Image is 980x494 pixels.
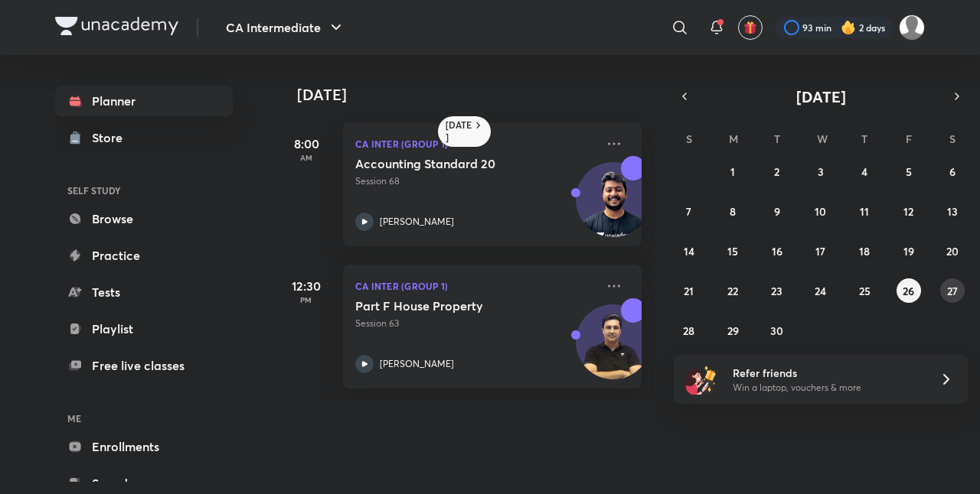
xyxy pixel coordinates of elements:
[841,20,856,35] img: streak
[940,239,965,263] button: September 20, 2025
[683,323,694,338] abbr: September 28, 2025
[861,164,867,179] abbr: September 4, 2025
[55,17,178,39] a: Company Logo
[765,318,789,343] button: September 30, 2025
[859,284,871,298] abbr: September 25, 2025
[355,135,596,153] p: CA Inter (Group 1)
[686,204,691,219] abbr: September 7, 2025
[940,159,965,184] button: September 6, 2025
[774,132,780,146] abbr: Tuesday
[906,164,912,179] abbr: September 5, 2025
[815,204,826,219] abbr: September 10, 2025
[817,132,828,146] abbr: Wednesday
[772,244,782,258] abbr: September 16, 2025
[729,132,738,146] abbr: Monday
[765,199,789,223] button: September 9, 2025
[906,132,912,146] abbr: Friday
[796,86,846,107] span: [DATE]
[808,159,833,184] button: September 3, 2025
[852,278,877,303] button: September 25, 2025
[903,284,914,298] abbr: September 26, 2025
[852,239,877,263] button: September 18, 2025
[765,159,789,184] button: September 2, 2025
[684,244,694,258] abbr: September 14, 2025
[55,350,233,381] a: Free live classes
[695,86,946,107] button: [DATE]
[947,204,958,219] abbr: September 13, 2025
[949,132,955,146] abbr: Saturday
[852,159,877,184] button: September 4, 2025
[380,215,454,229] p: [PERSON_NAME]
[276,277,337,295] h5: 12:30
[947,284,958,298] abbr: September 27, 2025
[677,199,701,223] button: September 7, 2025
[297,86,657,104] h4: [DATE]
[55,177,233,203] h6: SELF STUDY
[861,132,867,146] abbr: Thursday
[765,239,789,263] button: September 16, 2025
[808,239,833,263] button: September 17, 2025
[577,171,650,244] img: Avatar
[55,240,233,271] a: Practice
[852,199,877,223] button: September 11, 2025
[677,278,701,303] button: September 21, 2025
[897,278,921,303] button: September 26, 2025
[860,204,869,219] abbr: September 11, 2025
[720,318,745,343] button: September 29, 2025
[55,431,233,462] a: Enrollments
[686,364,717,395] img: referral
[940,199,965,223] button: September 13, 2025
[355,174,596,188] p: Session 68
[55,17,178,35] img: Company Logo
[276,153,337,162] p: AM
[738,15,763,40] button: avatar
[818,164,824,179] abbr: September 3, 2025
[55,314,233,344] a: Playlist
[355,277,596,295] p: CA Inter (Group 1)
[733,365,921,381] h6: Refer friends
[897,199,921,223] button: September 12, 2025
[276,295,337,304] p: PM
[355,317,596,330] p: Session 63
[774,164,779,179] abbr: September 2, 2025
[815,284,826,298] abbr: September 24, 2025
[217,12,354,43] button: CA Intermediate
[380,357,454,371] p: [PERSON_NAME]
[949,164,955,179] abbr: September 6, 2025
[677,318,701,343] button: September 28, 2025
[808,199,833,223] button: September 10, 2025
[55,277,233,307] a: Tests
[808,278,833,303] button: September 24, 2025
[727,284,738,298] abbr: September 22, 2025
[720,278,745,303] button: September 22, 2025
[55,122,233,153] a: Store
[903,244,914,258] abbr: September 19, 2025
[815,244,825,258] abbr: September 17, 2025
[899,15,925,41] img: Drashti Patel
[897,159,921,184] button: September 5, 2025
[720,239,745,263] button: September 15, 2025
[897,239,921,263] button: September 19, 2025
[765,278,789,303] button: September 23, 2025
[730,164,735,179] abbr: September 1, 2025
[727,244,738,258] abbr: September 15, 2025
[55,86,233,116] a: Planner
[733,381,921,395] p: Win a laptop, vouchers & more
[577,313,650,386] img: Avatar
[903,204,913,219] abbr: September 12, 2025
[92,128,132,147] div: Store
[770,323,783,338] abbr: September 30, 2025
[684,284,694,298] abbr: September 21, 2025
[720,199,745,223] button: September 8, 2025
[727,323,739,338] abbr: September 29, 2025
[730,204,736,219] abbr: September 8, 2025
[55,203,233,234] a: Browse
[720,159,745,184] button: September 1, 2025
[446,119,472,144] h6: [DATE]
[771,284,782,298] abbr: September 23, 2025
[55,405,233,431] h6: ME
[355,156,546,171] h5: Accounting Standard 20
[940,278,965,303] button: September 27, 2025
[743,21,757,34] img: avatar
[677,239,701,263] button: September 14, 2025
